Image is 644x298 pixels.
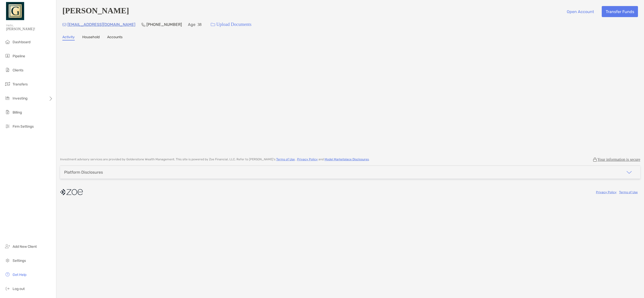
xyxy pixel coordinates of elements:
img: investing icon [5,95,11,101]
a: Privacy Policy [596,190,617,194]
img: icon arrow [626,169,632,175]
img: Zoe Logo [6,2,24,20]
a: Privacy Policy [297,158,318,161]
button: Transfer Funds [602,6,638,17]
img: add_new_client icon [5,243,11,249]
a: Household [82,35,100,40]
p: 38 [197,21,202,28]
img: Phone Icon [141,23,145,27]
a: Model Marketplace Disclosures [325,158,369,161]
img: dashboard icon [5,39,11,45]
img: transfers icon [5,81,11,87]
img: pipeline icon [5,53,11,59]
span: Log out [13,287,25,291]
img: firm-settings icon [5,123,11,129]
img: button icon [211,23,215,26]
p: Investment advisory services are provided by Goldenstone Wealth Management . This site is powered... [60,158,370,161]
p: [PHONE_NUMBER] [146,21,182,28]
span: Billing [13,110,22,115]
a: Upload Documents [208,19,255,30]
span: Firm Settings [13,124,34,129]
span: Transfers [13,82,28,86]
a: Terms of Use [619,190,638,194]
span: Clients [13,68,23,72]
img: clients icon [5,67,11,73]
a: Accounts [107,35,123,40]
span: Pipeline [13,54,25,58]
p: Your information is secure [597,157,640,162]
img: settings icon [5,257,11,263]
span: [PERSON_NAME]! [6,27,53,31]
span: Get Help [13,273,26,277]
img: logout icon [5,285,11,291]
p: Age [188,21,195,28]
span: Investing [13,96,27,101]
span: Dashboard [13,40,30,44]
p: [EMAIL_ADDRESS][DOMAIN_NAME] [67,21,135,28]
span: Settings [13,259,26,263]
img: Email Icon [62,23,66,26]
span: Add New Client [13,244,37,249]
div: Platform Disclosures [64,170,103,175]
button: Open Account [563,6,598,17]
img: get-help icon [5,271,11,277]
img: company logo [60,186,83,198]
h4: [PERSON_NAME] [62,6,129,17]
img: billing icon [5,109,11,115]
a: Terms of Use [276,158,295,161]
a: Activity [62,35,75,40]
